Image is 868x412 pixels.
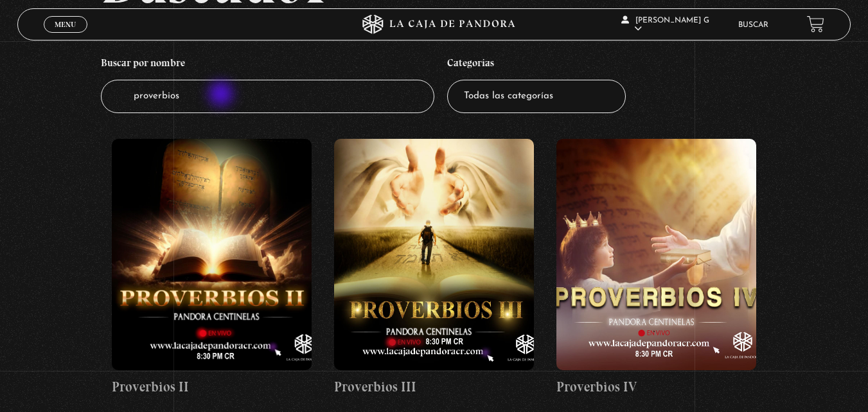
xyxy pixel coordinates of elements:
[738,21,768,29] a: Buscar
[112,377,312,397] h4: Proverbios II
[334,377,534,397] h4: Proverbios III
[556,139,756,397] a: Proverbios IV
[621,17,709,33] span: [PERSON_NAME] g
[50,31,80,40] span: Cerrar
[101,50,434,80] h4: Buscar por nombre
[55,21,76,28] span: Menu
[556,377,756,397] h4: Proverbios IV
[807,15,824,33] a: View your shopping cart
[112,139,312,397] a: Proverbios II
[447,50,626,80] h4: Categorías
[334,139,534,397] a: Proverbios III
